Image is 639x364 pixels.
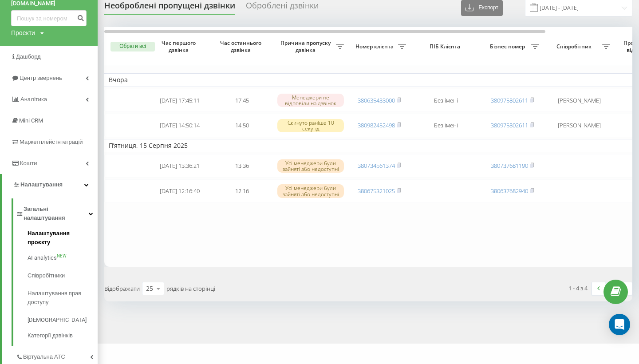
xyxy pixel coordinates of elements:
[211,179,273,203] td: 12:16
[277,159,344,173] div: Усі менеджери були зайняті або недоступні
[486,43,531,50] span: Бізнес номер
[28,253,57,262] span: AI analytics
[28,331,73,340] span: Категорії дзвінків
[11,10,87,26] input: Пошук за номером
[418,43,474,50] span: ПІБ Клієнта
[20,75,62,81] span: Центр звернень
[353,43,398,50] span: Номер клієнта
[28,267,98,285] a: Співробітники
[246,1,319,15] div: Оброблені дзвінки
[2,174,98,195] a: Налаштування
[609,314,630,335] div: Open Intercom Messenger
[28,271,65,280] span: Співробітники
[548,43,602,50] span: Співробітник
[28,229,93,247] span: Налаштування проєкту
[277,184,344,198] div: Усі менеджери були зайняті або недоступні
[149,154,211,178] td: [DATE] 13:36:21
[491,162,528,170] a: 380737681190
[277,94,344,107] div: Менеджери не відповіли на дзвінок
[358,96,395,104] a: 380635433000
[11,28,35,37] div: Проекти
[277,40,336,53] span: Причина пропуску дзвінка
[166,285,215,293] span: рядків на сторінці
[23,352,65,361] span: Віртуальна АТС
[16,198,98,226] a: Загальні налаштування
[410,89,481,112] td: Без імені
[28,285,98,311] a: Налаштування прав доступу
[110,42,155,51] button: Обрати всі
[156,40,204,53] span: Час першого дзвінка
[28,249,98,267] a: AI analyticsNEW
[568,284,588,293] div: 1 - 4 з 4
[211,89,273,112] td: 17:45
[491,96,528,104] a: 380975802611
[20,181,63,188] span: Налаштування
[20,160,37,166] span: Кошти
[104,285,140,293] span: Відображати
[544,114,615,137] td: [PERSON_NAME]
[104,1,235,15] div: Необроблені пропущені дзвінки
[149,114,211,137] td: [DATE] 14:50:14
[28,289,93,307] span: Налаштування прав доступу
[28,316,87,324] span: [DEMOGRAPHIC_DATA]
[149,179,211,203] td: [DATE] 12:16:40
[211,154,273,178] td: 13:36
[16,53,41,60] span: Дашборд
[19,117,43,124] span: Mini CRM
[24,205,89,222] span: Загальні налаштування
[149,89,211,112] td: [DATE] 17:45:11
[358,121,395,129] a: 380982452498
[211,114,273,137] td: 14:50
[358,187,395,195] a: 380675321025
[277,119,344,132] div: Скинуто раніше 10 секунд
[28,311,98,329] a: [DEMOGRAPHIC_DATA]
[28,229,98,249] a: Налаштування проєкту
[28,329,98,340] a: Категорії дзвінків
[20,96,47,103] span: Аналiтика
[146,284,153,293] div: 25
[358,162,395,170] a: 380734561374
[20,138,83,145] span: Маркетплейс інтеграцій
[491,121,528,129] a: 380975802611
[410,114,481,137] td: Без імені
[218,40,266,53] span: Час останнього дзвінка
[544,89,615,112] td: [PERSON_NAME]
[491,187,528,195] a: 380637682940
